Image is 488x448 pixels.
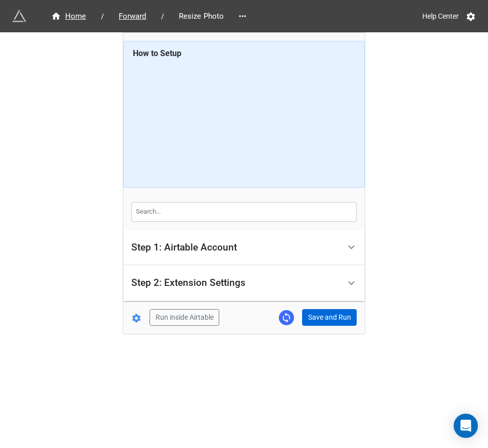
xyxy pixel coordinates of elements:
button: Run inside Airtable [150,309,219,326]
b: How to Setup [133,48,181,58]
div: Home [51,11,86,22]
iframe: How to Resize Images on Airtable in Bulk! [133,63,356,179]
div: Step 1: Airtable Account [123,230,365,266]
a: Home [40,10,97,22]
span: Forward [113,11,153,22]
input: Search... [131,202,357,221]
li: / [101,11,104,22]
img: miniextensions-icon.73ae0678.png [12,9,26,23]
div: Step 2: Extension Settings [131,278,246,288]
div: Open Intercom Messenger [454,414,478,438]
a: Forward [108,10,157,22]
button: Save and Run [302,309,357,326]
a: Help Center [415,7,466,25]
li: / [161,11,164,22]
span: Resize Photo [173,11,230,22]
div: Step 2: Extension Settings [123,265,365,301]
a: Sync Base Structure [279,310,294,325]
div: Step 1: Airtable Account [131,242,237,253]
nav: breadcrumb [40,10,234,22]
